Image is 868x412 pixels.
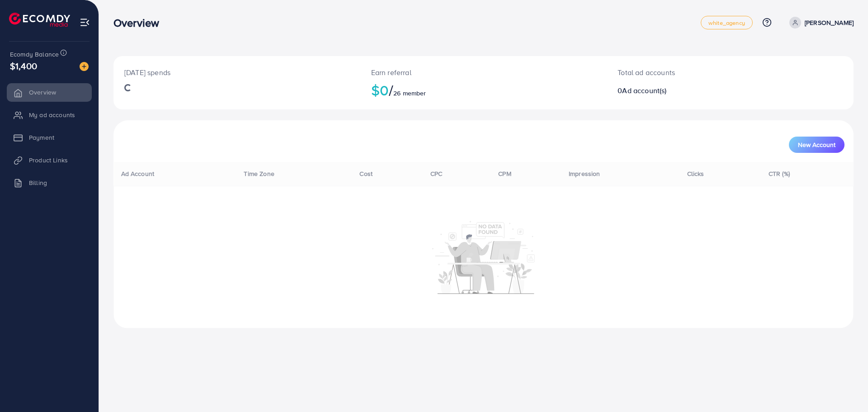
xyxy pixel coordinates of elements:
[618,67,781,78] p: Total ad accounts
[371,81,596,99] h2: $0
[371,67,596,78] p: Earn referral
[708,20,745,26] span: white_agency
[393,89,426,98] span: 26 member
[113,16,166,29] h3: Overview
[622,85,666,95] span: Ad account(s)
[805,17,854,28] p: [PERSON_NAME]
[701,16,753,29] a: white_agency
[10,50,59,59] span: Ecomdy Balance
[789,137,844,153] button: New Account
[9,13,70,27] img: logo
[786,17,854,28] a: [PERSON_NAME]
[124,67,349,78] p: [DATE] spends
[389,80,393,100] span: /
[80,62,89,71] img: image
[10,59,37,72] span: $1,400
[618,86,781,95] h2: 0
[80,17,90,28] img: menu
[798,142,835,148] span: New Account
